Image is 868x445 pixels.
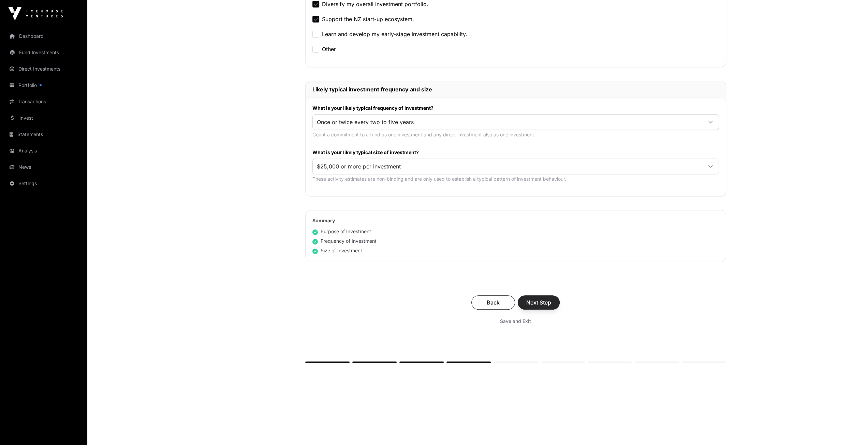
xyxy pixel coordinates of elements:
label: Support the NZ start-up ecosystem. [322,15,414,23]
a: Invest [5,110,82,125]
a: News [5,160,82,175]
span: Back [480,298,506,307]
label: Learn and develop my early-stage investment capability. [322,30,467,38]
label: What is your likely typical size of investment? [312,149,719,156]
p: Count a commitment to a fund as one investment and any direct investment also as one investment. [312,131,719,138]
a: Settings [5,176,82,191]
span: Once or twice every two to five years [313,116,702,128]
div: Frequency of Investment [312,238,377,244]
a: Dashboard [5,29,82,44]
iframe: Chat Widget [834,412,868,445]
label: Other [322,45,336,53]
a: Portfolio [5,78,82,93]
a: Direct Investments [5,61,82,76]
span: Next Step [526,298,551,307]
a: Statements [5,127,82,142]
div: Purpose of Investment [312,228,371,235]
button: Back [471,295,515,310]
span: $25,000 or more per investment [313,160,702,173]
a: Transactions [5,94,82,109]
button: Next Step [518,295,560,310]
button: Save and Exit [492,315,539,327]
h2: Likely typical investment frequency and size [312,85,719,93]
a: Fund Investments [5,45,82,60]
h2: Summary [312,217,719,224]
p: These activity estimates are non-binding and are only used to establish a typical pattern of inve... [312,176,719,182]
label: What is your likely typical frequency of investment? [312,105,719,112]
img: Icehouse Ventures Logo [8,7,63,20]
div: Size of Investment [312,247,362,254]
span: Save and Exit [500,318,531,325]
a: Analysis [5,143,82,158]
